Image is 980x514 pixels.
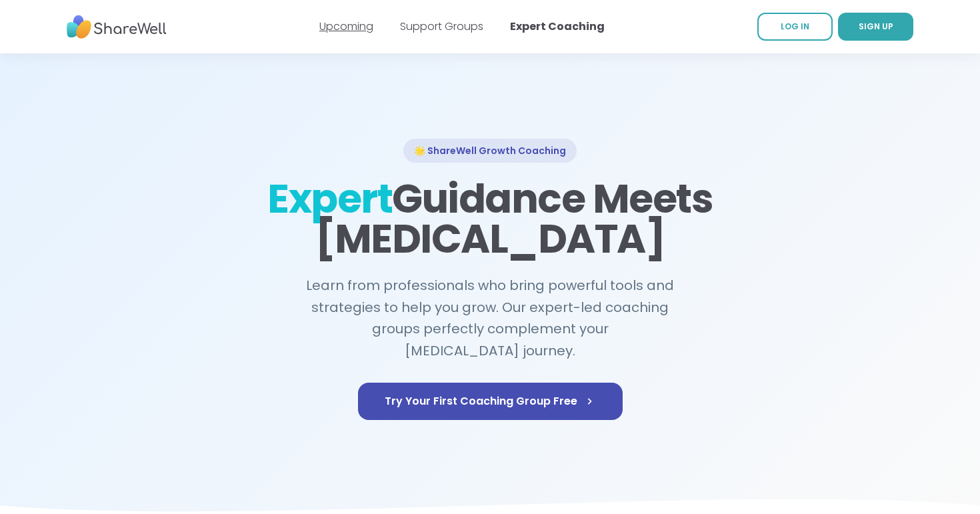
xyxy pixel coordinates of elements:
span: Expert [267,171,392,227]
h2: Learn from professionals who bring powerful tools and strategies to help you grow. Our expert-led... [298,275,682,361]
h1: Guidance Meets [MEDICAL_DATA] [266,179,714,259]
a: Support Groups [400,19,483,34]
a: Try Your First Coaching Group Free [358,383,623,420]
span: LOG IN [781,21,809,32]
img: ShareWell Nav Logo [67,9,167,45]
span: SIGN UP [859,21,893,32]
a: LOG IN [757,13,833,41]
div: 🌟 ShareWell Growth Coaching [403,139,577,163]
a: Expert Coaching [510,19,605,34]
a: Upcoming [319,19,373,34]
a: SIGN UP [838,13,913,41]
span: Try Your First Coaching Group Free [385,393,596,409]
